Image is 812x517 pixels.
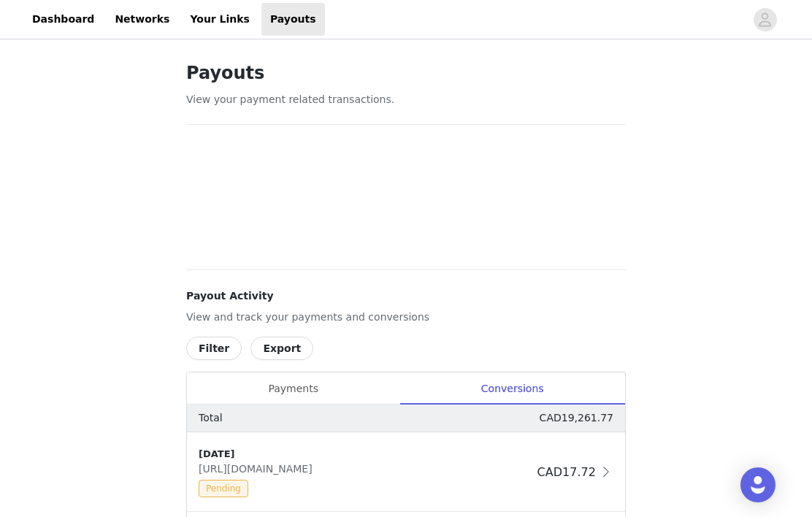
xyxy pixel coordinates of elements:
p: View your payment related transactions. [186,92,626,107]
span: CAD17.72 [537,465,596,479]
a: Networks [106,3,178,36]
div: Payments [187,372,399,405]
a: Your Links [181,3,258,36]
p: Total [199,410,223,426]
button: Export [250,337,313,360]
div: Open Intercom Messenger [740,467,775,502]
button: Filter [186,337,242,360]
h1: Payouts [186,60,626,86]
p: CAD19,261.77 [540,410,613,426]
div: [DATE] [199,447,532,462]
p: View and track your payments and conversions [186,310,626,325]
a: Dashboard [23,3,103,36]
span: Pending [199,480,248,497]
span: [URL][DOMAIN_NAME] [199,463,318,475]
a: Payouts [261,3,325,36]
h4: Payout Activity [186,288,626,304]
div: Conversions [399,372,625,405]
div: avatar [758,8,772,31]
div: clickable-list-item [187,432,625,513]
